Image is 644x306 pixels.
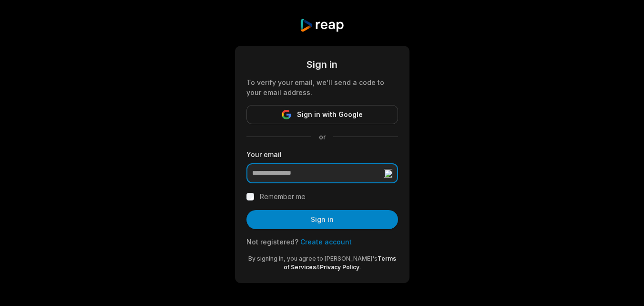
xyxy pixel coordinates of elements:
[316,264,320,271] span: &
[246,149,398,159] label: Your email
[612,274,634,296] iframe: Intercom live chat
[300,238,352,246] a: Create account
[359,264,361,271] span: .
[246,57,398,72] div: Sign in
[246,77,398,97] div: To verify your email, we'll send a code to your email address.
[284,255,396,271] a: Terms of Services
[246,238,298,246] span: Not registered?
[297,109,363,120] span: Sign in with Google
[246,105,398,124] button: Sign in with Google
[311,132,333,142] span: or
[248,255,378,262] span: By signing in, you agree to [PERSON_NAME]'s
[384,169,392,178] img: locked.png
[299,18,345,32] img: reap
[246,210,398,229] button: Sign in
[260,191,306,202] label: Remember me
[320,264,359,271] a: Privacy Policy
